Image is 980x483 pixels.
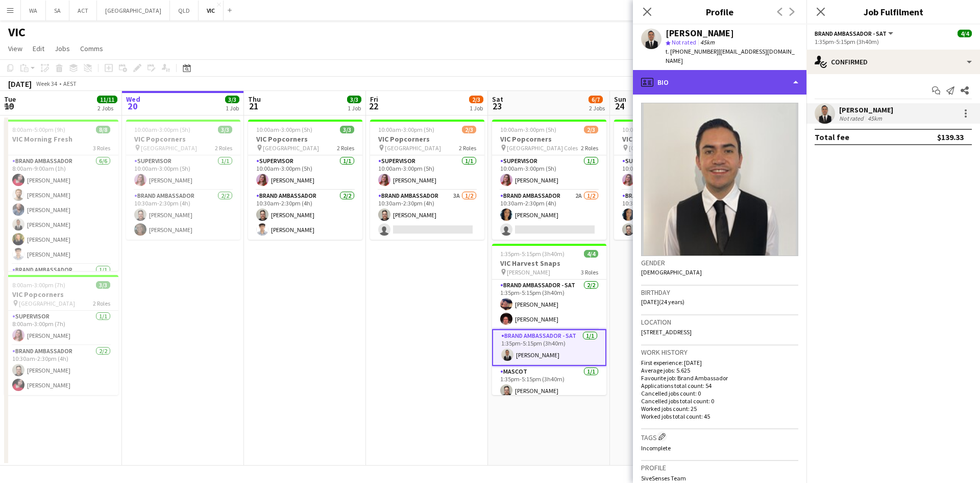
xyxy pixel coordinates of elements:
[815,132,849,142] div: Total fee
[215,144,232,152] span: 2 Roles
[4,95,16,104] span: Tue
[666,48,719,55] span: t. [PHONE_NUMBER]
[33,44,44,53] span: Edit
[93,144,110,152] span: 3 Roles
[4,264,118,299] app-card-role: Brand Ambassador1/1
[612,100,626,112] span: 24
[584,126,598,133] span: 2/3
[4,42,27,55] a: View
[256,126,312,133] span: 10:00am-3:00pm (5h)
[470,104,483,112] div: 1 Job
[641,412,798,420] p: Worked jobs total count: 45
[170,1,199,20] button: QLD
[672,38,696,46] span: Not rated
[8,44,22,53] span: View
[19,300,75,307] span: [GEOGRAPHIC_DATA]
[4,134,118,144] h3: VIC Morning Fresh
[937,132,964,142] div: $139.33
[839,114,866,122] div: Not rated
[126,120,240,240] div: 10:00am-3:00pm (5h)3/3VIC Popcorners [GEOGRAPHIC_DATA]2 RolesSupervisor1/110:00am-3:00pm (5h)[PER...
[247,100,261,112] span: 21
[370,120,484,240] app-job-card: 10:00am-3:00pm (5h)2/3VIC Popcorners [GEOGRAPHIC_DATA]2 RolesSupervisor1/110:00am-3:00pm (5h)[PER...
[248,190,362,240] app-card-role: Brand Ambassador2/210:30am-2:30pm (4h)[PERSON_NAME][PERSON_NAME]
[866,114,884,122] div: 45km
[55,44,70,53] span: Jobs
[12,126,65,133] span: 8:00am-5:00pm (9h)
[370,134,484,144] h3: VIC Popcorners
[641,405,798,412] p: Worked jobs count: 25
[378,126,434,133] span: 10:00am-3:00pm (5h)
[815,30,895,37] button: Brand Ambassador - SAT
[641,328,692,336] span: [STREET_ADDRESS]
[248,155,362,190] app-card-role: Supervisor1/110:00am-3:00pm (5h)[PERSON_NAME]
[492,134,606,144] h3: VIC Popcorners
[641,268,702,276] span: [DEMOGRAPHIC_DATA]
[641,348,798,357] h3: Work history
[839,105,893,114] div: [PERSON_NAME]
[492,280,606,329] app-card-role: Brand Ambassador - SAT2/21:35pm-5:15pm (3h40m)[PERSON_NAME][PERSON_NAME]
[4,155,118,264] app-card-role: Brand Ambassador6/68:00am-9:00am (1h)[PERSON_NAME][PERSON_NAME][PERSON_NAME][PERSON_NAME][PERSON_...
[641,258,798,267] h3: Gender
[126,95,140,104] span: Wed
[641,103,798,256] img: Crew avatar or photo
[589,96,603,103] span: 6/7
[491,100,503,112] span: 23
[492,366,606,401] app-card-role: Mascot1/11:35pm-5:15pm (3h40m)[PERSON_NAME]
[69,1,97,20] button: ACT
[641,288,798,297] h3: Birthday
[3,100,16,112] span: 19
[622,126,678,133] span: 10:00am-3:00pm (5h)
[4,346,118,395] app-card-role: Brand Ambassador2/210:30am-2:30pm (4h)[PERSON_NAME][PERSON_NAME]
[63,80,77,87] div: AEST
[248,95,261,104] span: Thu
[4,120,118,271] app-job-card: 8:00am-5:00pm (9h)8/8VIC Morning Fresh3 RolesBrand Ambassador6/68:00am-9:00am (1h)[PERSON_NAME][P...
[4,290,118,299] h3: VIC Popcorners
[614,190,728,240] app-card-role: Brand Ambassador2/210:30am-2:30pm (4h)[PERSON_NAME][PERSON_NAME]
[641,463,798,472] h3: Profile
[96,281,110,289] span: 3/3
[641,431,798,442] h3: Tags
[641,374,798,382] p: Favourite job: Brand Ambassador
[492,95,503,104] span: Sat
[4,311,118,346] app-card-role: Supervisor1/18:00am-3:00pm (7h)[PERSON_NAME]
[641,366,798,374] p: Average jobs: 5.625
[666,29,734,38] div: [PERSON_NAME]
[459,144,476,152] span: 2 Roles
[248,120,362,240] app-job-card: 10:00am-3:00pm (5h)3/3VIC Popcorners [GEOGRAPHIC_DATA]2 RolesSupervisor1/110:00am-3:00pm (5h)[PER...
[46,1,69,20] button: SA
[806,5,980,18] h3: Job Fulfilment
[492,244,606,395] div: 1:35pm-5:15pm (3h40m)4/4VIC Harvest Snaps [PERSON_NAME]3 RolesBrand Ambassador - SAT2/21:35pm-5:1...
[614,134,728,144] h3: VIC Popcorners
[97,104,117,112] div: 2 Jobs
[641,389,798,397] p: Cancelled jobs count: 0
[347,96,361,103] span: 3/3
[225,96,239,103] span: 3/3
[370,95,378,104] span: Fri
[584,250,598,258] span: 4/4
[199,1,224,20] button: VIC
[8,25,26,40] h1: VIC
[93,300,110,307] span: 2 Roles
[614,155,728,190] app-card-role: Supervisor1/110:00am-3:00pm (5h)[PERSON_NAME]
[248,134,362,144] h3: VIC Popcorners
[4,275,118,395] app-job-card: 8:00am-3:00pm (7h)3/3VIC Popcorners [GEOGRAPHIC_DATA]2 RolesSupervisor1/18:00am-3:00pm (7h)[PERSO...
[492,120,606,240] div: 10:00am-3:00pm (5h)2/3VIC Popcorners [GEOGRAPHIC_DATA] Coles2 RolesSupervisor1/110:00am-3:00pm (5...
[492,259,606,268] h3: VIC Harvest Snaps
[492,190,606,240] app-card-role: Brand Ambassador2A1/210:30am-2:30pm (4h)[PERSON_NAME]
[581,268,598,276] span: 3 Roles
[462,126,476,133] span: 2/3
[97,96,117,103] span: 11/11
[51,42,74,55] a: Jobs
[492,329,606,366] app-card-role: Brand Ambassador - SAT1/11:35pm-5:15pm (3h40m)[PERSON_NAME]
[125,100,140,112] span: 20
[337,144,354,152] span: 2 Roles
[815,30,887,37] span: Brand Ambassador - SAT
[500,250,565,258] span: 1:35pm-5:15pm (3h40m)
[96,126,110,133] span: 8/8
[263,144,319,152] span: [GEOGRAPHIC_DATA]
[815,38,972,45] div: 1:35pm-5:15pm (3h40m)
[97,1,170,20] button: [GEOGRAPHIC_DATA]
